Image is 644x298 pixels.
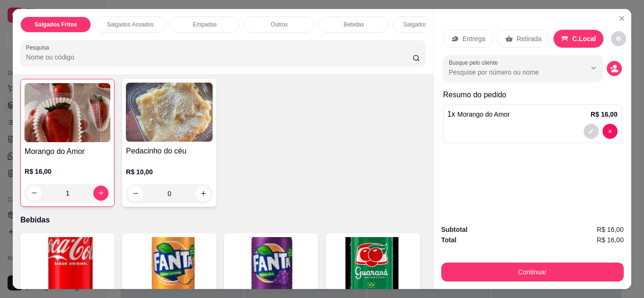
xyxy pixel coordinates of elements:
[25,146,110,157] h4: Morango do Amor
[330,237,416,296] img: product-image
[107,21,154,28] p: Salgados Assados
[611,31,626,46] button: decrease-product-quantity
[93,186,108,201] button: increase-product-quantity
[441,236,456,244] strong: Total
[572,34,596,43] p: C.Local
[26,43,52,51] label: Pesquisa
[20,214,425,226] p: Bebidas
[25,83,110,142] img: product-image
[584,124,599,139] button: decrease-product-quantity
[614,11,629,26] button: Close
[597,224,624,235] span: R$ 16,00
[447,109,510,120] p: 1 x
[193,21,217,28] p: Empadas
[591,110,618,119] p: R$ 16,00
[462,34,486,43] p: Entrega
[441,226,468,233] strong: Subtotal
[449,59,501,67] label: Busque pelo cliente
[449,68,571,77] input: Busque pelo cliente
[586,60,601,76] button: Show suggestions
[126,145,213,157] h4: Pedacinho do céu
[196,186,211,201] button: increase-product-quantity
[24,237,111,296] img: product-image
[26,52,413,62] input: Pesquisa
[25,167,110,176] p: R$ 16,00
[457,111,510,118] span: Morango do Amor
[228,237,314,296] img: product-image
[597,235,624,245] span: R$ 16,00
[603,124,618,139] button: decrease-product-quantity
[26,186,41,201] button: decrease-product-quantity
[404,21,453,28] p: Salgados em Cento
[34,21,77,28] p: Salgados Fritos
[607,61,622,76] button: decrease-product-quantity
[441,263,624,281] button: Continuar
[443,89,622,101] p: Resumo do pedido
[126,237,213,296] img: product-image
[126,167,213,177] p: R$ 10,00
[271,21,288,28] p: Outros
[128,186,143,201] button: decrease-product-quantity
[126,83,213,142] img: product-image
[344,21,364,28] p: Bebidas
[517,34,542,43] p: Retirada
